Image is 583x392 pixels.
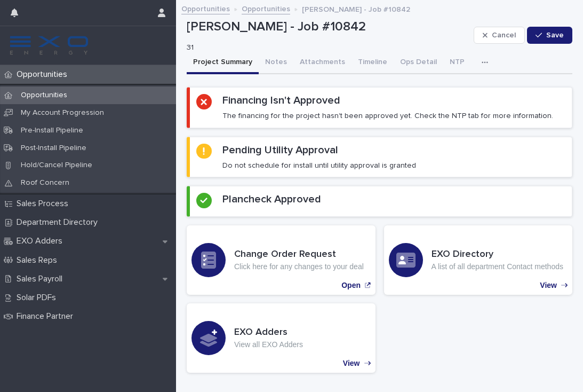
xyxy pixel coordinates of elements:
[302,3,410,14] p: [PERSON_NAME] - Job #10842
[527,27,572,44] button: Save
[187,225,376,295] a: Open
[492,32,516,39] span: Cancel
[12,161,101,170] p: Hold/Cancel Pipeline
[343,359,360,368] p: View
[341,281,361,290] p: Open
[293,52,352,74] button: Attachments
[187,52,259,74] button: Project Summary
[546,32,564,39] span: Save
[181,2,230,14] a: Opportunities
[222,193,321,206] h2: Plancheck Approved
[12,178,78,187] p: Roof Concern
[222,94,340,107] h2: Financing Isn't Approved
[187,19,469,35] p: [PERSON_NAME] - Job #10842
[12,311,82,322] p: Finance Partner
[540,281,557,290] p: View
[12,217,106,228] p: Department Directory
[234,262,364,271] p: Click here for any changes to your deal
[187,303,376,373] a: View
[234,327,303,339] h3: EXO Adders
[222,111,553,121] p: The financing for the project hasn't been approved yet. Check the NTP tab for more information.
[432,249,563,261] h3: EXO Directory
[187,43,465,52] p: 31
[384,225,573,295] a: View
[12,199,77,209] p: Sales Process
[12,293,65,303] p: Solar PDFs
[352,52,394,74] button: Timeline
[12,255,66,265] p: Sales Reps
[259,52,293,74] button: Notes
[222,161,416,170] p: Do not schedule for install until utility approval is granted
[234,249,364,261] h3: Change Order Request
[12,144,95,153] p: Post-Install Pipeline
[443,52,471,74] button: NTP
[394,52,443,74] button: Ops Detail
[12,236,71,246] p: EXO Adders
[9,35,90,56] img: FKS5r6ZBThi8E5hshIGi
[474,27,525,44] button: Cancel
[12,108,113,117] p: My Account Progression
[242,2,290,14] a: Opportunities
[222,144,338,156] h2: Pending Utility Approval
[12,126,92,135] p: Pre-Install Pipeline
[234,340,303,349] p: View all EXO Adders
[432,262,563,271] p: A list of all department Contact methods
[12,91,76,100] p: Opportunities
[12,274,71,284] p: Sales Payroll
[12,69,76,80] p: Opportunities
